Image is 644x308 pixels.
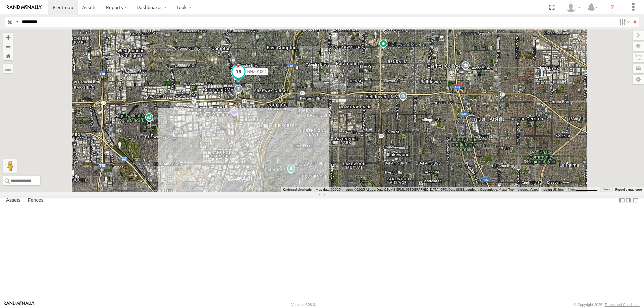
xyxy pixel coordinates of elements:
[3,51,13,60] button: Zoom Home
[574,303,640,307] div: © Copyright 2025 -
[3,196,24,205] label: Assets
[615,188,642,191] a: Report a map error
[605,303,640,307] a: Terms and Conditions
[632,196,639,205] label: Hide Summary Table
[3,42,13,51] button: Zoom out
[568,188,575,191] span: 1 km
[563,2,583,12] div: Zulema McIntosch
[247,69,267,74] span: NHZ01004
[3,33,13,42] button: Zoom in
[3,159,17,173] button: Drag Pegman onto the map to open Street View
[24,196,47,205] label: Fences
[616,17,631,27] label: Search Filter Options
[283,187,312,192] button: Keyboard shortcuts
[633,75,644,84] label: Map Settings
[4,301,35,308] a: Visit our Website
[619,196,625,205] label: Dock Summary Table to the Left
[566,187,600,192] button: Map Scale: 1 km per 63 pixels
[625,196,632,205] label: Dock Summary Table to the Right
[7,5,42,10] img: rand-logo.svg
[607,2,618,13] i: ?
[316,188,564,191] span: Map data ©2025 Imagery ©2025 Airbus, Data CSUMB SFML, [GEOGRAPHIC_DATA] OPC, Data USGS, Landsat /...
[603,188,610,191] a: Terms (opens in new tab)
[14,17,19,27] label: Search Query
[3,64,13,73] label: Measure
[291,303,317,307] div: Version: 308.01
